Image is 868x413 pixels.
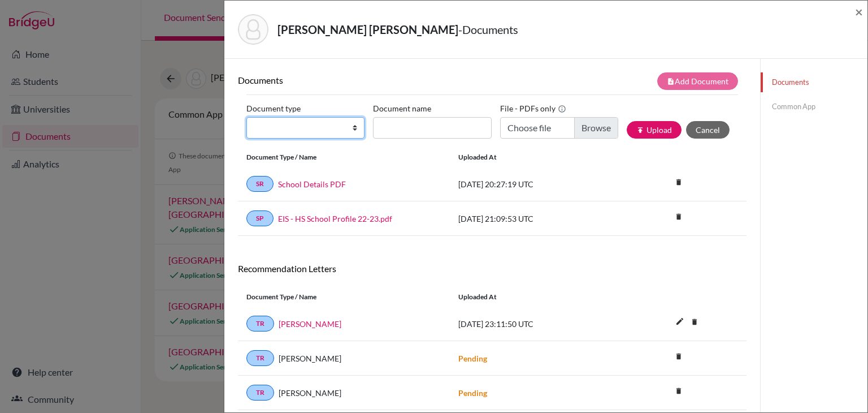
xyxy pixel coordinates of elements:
i: delete [670,348,687,365]
i: delete [686,313,703,330]
strong: Pending [458,354,487,363]
div: Document Type / Name [238,292,450,302]
h6: Recommendation Letters [238,263,747,274]
i: publish [636,126,644,134]
label: Document name [373,100,431,117]
a: School Details PDF [278,178,346,190]
i: note_add [667,78,675,85]
div: Uploaded at [450,152,619,162]
button: Close [855,5,863,19]
span: [DATE] 23:11:50 UTC [458,319,533,329]
div: [DATE] 21:09:53 UTC [450,213,619,225]
i: delete [670,382,687,399]
i: edit [671,312,689,330]
strong: [PERSON_NAME] [PERSON_NAME] [277,23,458,36]
a: delete [670,175,687,191]
div: [DATE] 20:27:19 UTC [450,178,619,190]
div: Uploaded at [450,292,619,302]
a: delete [686,315,703,330]
span: - Documents [458,23,518,36]
a: [PERSON_NAME] [279,318,341,330]
button: edit [670,314,689,331]
span: × [855,3,863,20]
i: delete [670,174,687,191]
button: note_addAdd Document [657,72,738,90]
a: delete [670,210,687,225]
span: [PERSON_NAME] [279,352,341,364]
a: EIS - HS School Profile 22-23.pdf [278,213,392,225]
a: SP [246,210,274,226]
label: File - PDFs only [500,100,566,117]
a: delete [670,384,687,399]
i: delete [670,208,687,225]
strong: Pending [458,388,487,398]
div: Document Type / Name [238,152,450,162]
a: TR [246,350,274,366]
a: TR [246,385,274,401]
a: Common App [761,97,867,117]
label: Document type [246,100,301,117]
a: delete [670,350,687,365]
h6: Documents [238,75,492,85]
a: Documents [761,72,867,92]
span: [PERSON_NAME] [279,387,341,399]
button: publishUpload [627,121,682,139]
a: SR [246,176,274,192]
button: Cancel [686,121,730,139]
a: TR [246,316,274,332]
